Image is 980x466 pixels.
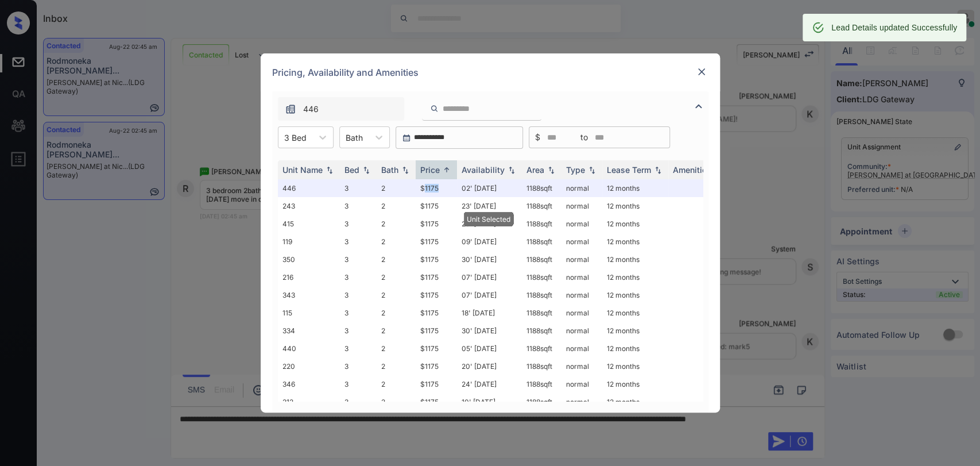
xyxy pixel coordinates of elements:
img: icon-zuma [430,103,439,114]
td: 1188 sqft [522,304,561,322]
td: $1175 [416,268,457,286]
img: sorting [545,166,557,174]
td: normal [561,304,602,322]
td: 1188 sqft [522,375,561,393]
div: Area [526,165,544,175]
td: $1175 [416,393,457,411]
td: normal [561,286,602,304]
td: $1175 [416,233,457,251]
td: $1175 [416,197,457,215]
td: 24' [DATE] [457,375,522,393]
td: 216 [278,268,340,286]
td: 2 [377,197,416,215]
span: $ [535,131,540,144]
td: 2 [377,393,416,411]
td: 3 [340,215,377,233]
div: Availability [462,165,505,175]
td: 12 months [602,179,668,197]
td: 2 [377,375,416,393]
td: 18' [DATE] [457,304,522,322]
td: 1188 sqft [522,197,561,215]
td: normal [561,268,602,286]
td: normal [561,179,602,197]
td: 2 [377,322,416,340]
td: $1175 [416,322,457,340]
td: 12 months [602,304,668,322]
td: 115 [278,304,340,322]
div: Type [566,165,585,175]
td: 12 months [602,215,668,233]
td: 3 [340,286,377,304]
td: normal [561,233,602,251]
td: 220 [278,357,340,375]
img: sorting [324,166,335,174]
img: sorting [506,166,517,174]
td: normal [561,393,602,411]
td: 20' [DATE] [457,357,522,375]
img: icon-zuma [692,99,706,113]
td: 1188 sqft [522,251,561,268]
td: 2 [377,268,416,286]
img: icon-zuma [285,103,296,115]
td: normal [561,322,602,340]
div: Lead Details updated Successfully [831,17,957,38]
td: 350 [278,251,340,268]
span: to [580,131,588,144]
td: normal [561,251,602,268]
div: Lease Term [607,165,651,175]
span: 446 [303,103,319,115]
td: 07' [DATE] [457,268,522,286]
img: sorting [400,166,411,174]
td: 1188 sqft [522,322,561,340]
td: $1175 [416,251,457,268]
td: 12 months [602,286,668,304]
td: $1175 [416,215,457,233]
td: 1188 sqft [522,179,561,197]
td: 1188 sqft [522,393,561,411]
td: 1188 sqft [522,215,561,233]
td: 1188 sqft [522,340,561,357]
td: 23' [DATE] [457,197,522,215]
td: 3 [340,268,377,286]
td: 30' [DATE] [457,251,522,268]
td: 23' [DATE] [457,215,522,233]
td: 3 [340,197,377,215]
div: Amenities [673,165,711,175]
td: 1188 sqft [522,286,561,304]
td: 12 months [602,357,668,375]
td: 346 [278,375,340,393]
div: Bath [381,165,398,175]
img: sorting [586,166,598,174]
td: $1175 [416,179,457,197]
td: 2 [377,304,416,322]
td: 12 months [602,393,668,411]
td: $1175 [416,304,457,322]
td: 2 [377,340,416,357]
td: 3 [340,304,377,322]
td: $1175 [416,340,457,357]
img: sorting [652,166,664,174]
td: 2 [377,251,416,268]
td: 119 [278,233,340,251]
td: 243 [278,197,340,215]
img: sorting [441,165,452,174]
td: 3 [340,233,377,251]
td: 3 [340,322,377,340]
td: $1175 [416,357,457,375]
td: normal [561,375,602,393]
td: 415 [278,215,340,233]
td: 12 months [602,197,668,215]
td: 12 months [602,375,668,393]
td: 30' [DATE] [457,322,522,340]
div: Bed [344,165,359,175]
td: 3 [340,375,377,393]
td: 2 [377,357,416,375]
td: 10' [DATE] [457,393,522,411]
img: close [696,66,707,78]
td: 343 [278,286,340,304]
td: 440 [278,340,340,357]
td: 212 [278,393,340,411]
td: normal [561,215,602,233]
td: normal [561,357,602,375]
img: sorting [361,166,372,174]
